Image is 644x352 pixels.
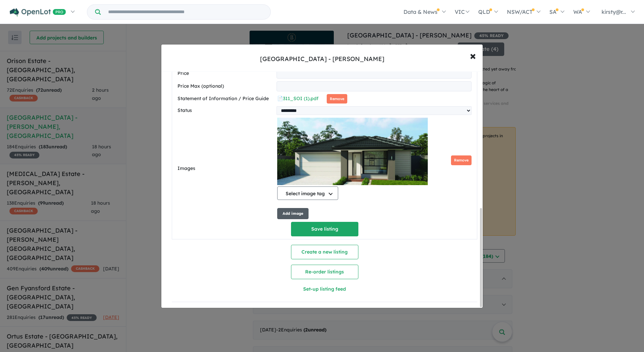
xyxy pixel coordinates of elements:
button: Remove [451,155,472,165]
button: Add image [277,208,309,219]
input: Try estate name, suburb, builder or developer [102,5,269,19]
span: × [470,48,476,63]
div: [GEOGRAPHIC_DATA] - [PERSON_NAME] [260,55,384,63]
span: 📄 311_SOI (1).pdf [277,95,319,101]
a: 📄311_SOI (1).pdf [277,95,319,101]
img: Sanctuary Springs Estate - Leopold - Lot 311 [277,118,428,185]
button: Save listing [291,222,358,236]
label: Price Max (optional) [178,82,274,90]
button: Remove [327,94,347,104]
label: Price [178,69,274,78]
label: Images [178,165,275,173]
button: Set-up listing feed [248,282,401,296]
img: Openlot PRO Logo White [10,8,66,17]
button: Re-order listings [291,265,358,279]
button: Select image tag [277,186,338,200]
span: kirsty@r... [602,8,626,15]
label: Status [178,107,274,115]
button: Create a new listing [291,245,358,259]
label: Statement of Information / Price Guide [178,95,275,103]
